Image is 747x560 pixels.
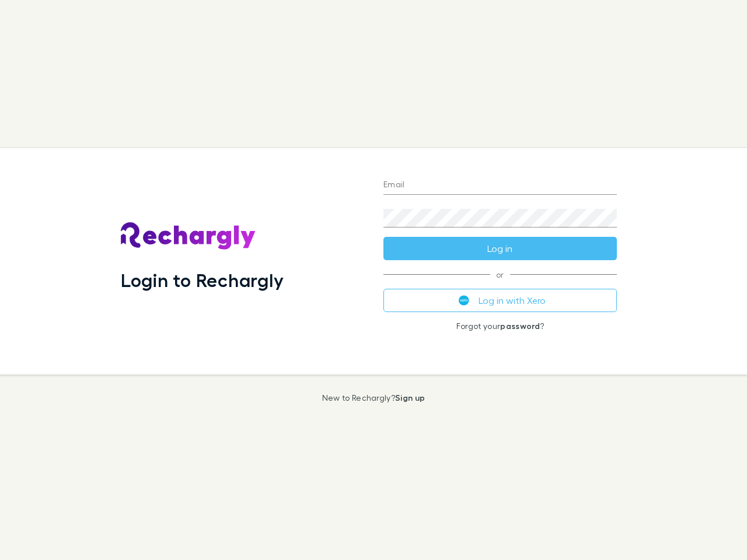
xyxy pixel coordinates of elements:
h1: Login to Rechargly [121,269,284,291]
button: Log in with Xero [383,289,617,312]
button: Log in [383,237,617,260]
a: password [500,321,540,331]
p: New to Rechargly? [322,393,425,402]
img: Rechargly's Logo [121,222,256,250]
p: Forgot your ? [383,321,617,331]
img: Xero's logo [459,295,469,306]
span: or [383,274,617,275]
a: Sign up [395,393,425,402]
